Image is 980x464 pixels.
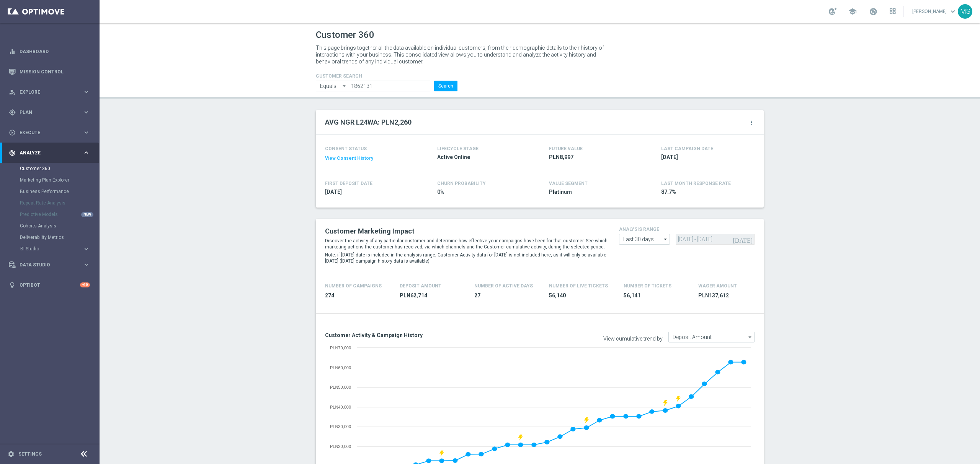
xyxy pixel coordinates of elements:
button: equalizer Dashboard [8,49,90,55]
span: Data Studio [20,263,83,267]
i: keyboard_arrow_right [83,261,90,268]
span: 274 [325,292,390,299]
i: gps_fixed [9,109,16,116]
h3: Customer Activity & Campaign History [325,332,534,339]
h4: VALUE SEGMENT [549,181,588,186]
p: Discover the activity of any particular customer and determine how effective your campaigns have ... [325,238,608,250]
button: gps_fixed Plan keyboard_arrow_right [8,109,90,115]
a: Settings [18,452,42,456]
button: lightbulb Optibot +10 [8,282,90,288]
span: Analyze [20,151,83,155]
label: View cumulative trend by [603,336,663,342]
p: This page brings together all the data available on individual customers, from their demographic ... [316,44,611,65]
a: Cohorts Analysis [20,223,80,229]
div: Explore [9,89,83,96]
h4: LAST CAMPAIGN DATE [661,146,713,151]
text: PLN70,000 [330,346,351,350]
button: Search [434,81,457,91]
div: Dashboard [9,41,90,62]
i: track_changes [9,149,16,156]
a: Mission Control [20,62,90,82]
h4: CUSTOMER SEARCH [316,73,457,79]
span: CHURN PROBABILITY [437,181,486,186]
i: play_circle_outline [9,129,16,136]
i: keyboard_arrow_right [83,88,90,96]
span: PLN62,714 [400,292,465,299]
span: keyboard_arrow_down [949,7,957,16]
div: Customer 360 [20,163,99,174]
div: Data Studio [9,261,83,268]
input: analysis range [619,234,670,245]
input: Enter CID, Email, name or phone [316,81,349,91]
a: Deliverability Metrics [20,234,80,240]
h4: CONSENT STATUS [325,146,415,151]
span: PLN8,997 [549,154,639,161]
a: Dashboard [20,41,90,62]
div: Predictive Models [20,209,99,220]
button: Mission Control [8,69,90,75]
h4: FUTURE VALUE [549,146,583,151]
text: PLN20,000 [330,444,351,449]
i: keyboard_arrow_right [83,149,90,156]
h4: analysis range [619,227,755,232]
span: 27 [474,292,540,299]
div: MS [958,4,972,19]
span: 2025-10-07 [661,154,751,161]
text: PLN40,000 [330,405,351,409]
i: keyboard_arrow_right [83,129,90,136]
text: PLN30,000 [330,424,351,429]
span: LAST MONTH RESPONSE RATE [661,181,731,186]
button: play_circle_outline Execute keyboard_arrow_right [8,130,90,136]
h4: Deposit Amount [400,283,441,289]
span: school [848,7,857,16]
span: Plan [20,110,83,115]
h2: Customer Marketing Impact [325,227,608,236]
div: Deliverability Metrics [20,232,99,243]
h4: Number Of Tickets [624,283,671,289]
div: Repeat Rate Analysis [20,197,99,209]
i: keyboard_arrow_right [83,109,90,116]
div: Mission Control [9,62,90,82]
div: Cohorts Analysis [20,220,99,232]
input: Enter CID, Email, name or phone [349,81,430,91]
h2: AVG NGR L24WA: PLN2,260 [325,118,412,127]
i: keyboard_arrow_right [83,245,90,253]
a: Optibot [20,275,80,295]
div: Data Studio keyboard_arrow_right [8,262,90,268]
div: NEW [81,212,93,217]
a: [PERSON_NAME]keyboard_arrow_down [911,6,958,17]
i: arrow_drop_down [746,332,754,342]
div: BI Studio [20,243,99,255]
div: Execute [9,129,83,136]
div: BI Studio [20,247,83,251]
button: View Consent History [325,155,373,162]
div: track_changes Analyze keyboard_arrow_right [8,150,90,156]
p: Note: if [DATE] date is included in the analysis range, Customer Activity data for [DATE] is not ... [325,252,608,264]
button: BI Studio keyboard_arrow_right [20,246,90,252]
div: +10 [80,282,90,287]
a: Marketing Plan Explorer [20,177,80,183]
div: Marketing Plan Explorer [20,174,99,186]
i: lightbulb [9,282,16,289]
a: Business Performance [20,188,80,195]
i: person_search [9,89,16,96]
i: more_vert [748,120,755,126]
span: 56,140 [549,292,614,299]
h4: Wager Amount [698,283,737,289]
span: 0% [437,188,527,196]
span: Platinum [549,188,639,196]
h1: Customer 360 [316,29,764,41]
i: settings [8,451,15,458]
h4: FIRST DEPOSIT DATE [325,181,372,186]
div: Plan [9,109,83,116]
text: PLN50,000 [330,385,351,389]
span: 87.7% [661,188,751,196]
h4: Number Of Live Tickets [549,283,608,289]
span: PLN137,612 [698,292,764,299]
div: Optibot [9,275,90,295]
a: Customer 360 [20,165,80,172]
